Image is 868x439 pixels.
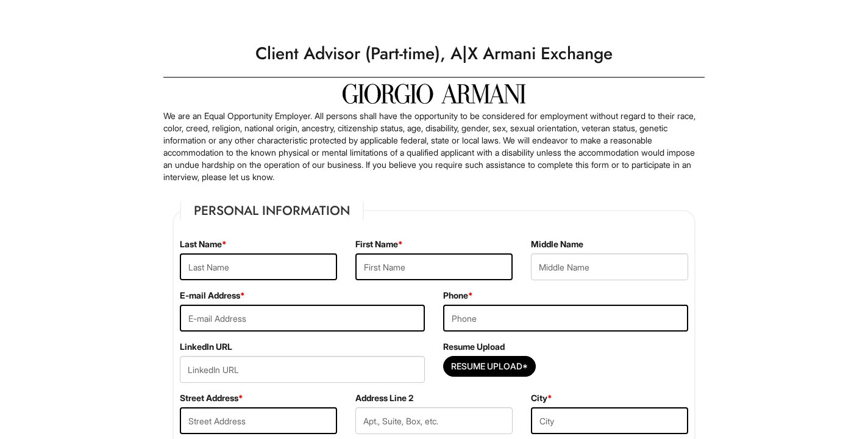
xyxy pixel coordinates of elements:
input: Middle Name [531,253,688,280]
legend: Personal Information [180,201,364,220]
img: Giorgio Armani [343,84,525,104]
label: Resume Upload [443,341,505,353]
input: Street Address [180,407,337,434]
button: Resume Upload*Resume Upload* [443,356,536,377]
input: Phone [443,305,688,332]
label: City [531,392,552,404]
label: Address Line 2 [355,392,413,404]
input: E-mail Address [180,305,425,332]
h1: Client Advisor (Part-time), A|X Armani Exchange [157,37,711,71]
label: LinkedIn URL [180,341,232,353]
input: City [531,407,688,434]
input: First Name [355,253,513,280]
label: E-mail Address [180,289,245,302]
label: Middle Name [531,238,583,250]
p: We are an Equal Opportunity Employer. All persons shall have the opportunity to be considered for... [163,110,705,183]
input: Apt., Suite, Box, etc. [355,407,513,434]
label: Street Address [180,392,243,404]
label: Phone [443,289,473,302]
label: Last Name [180,238,227,250]
input: Last Name [180,253,337,280]
label: First Name [355,238,403,250]
input: LinkedIn URL [180,356,425,383]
